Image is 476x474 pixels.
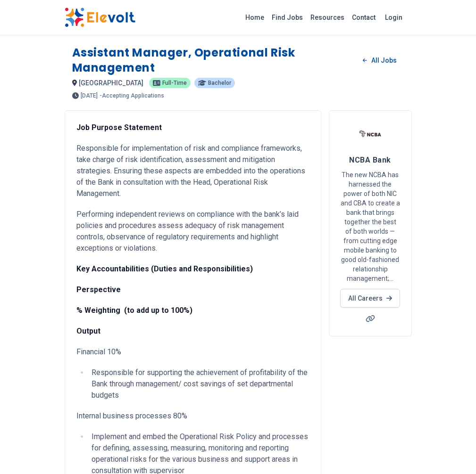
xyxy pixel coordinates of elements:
[76,209,309,254] p: Performing independent reviews on compliance with the bank’s laid policies and procedures assess ...
[79,79,143,87] span: [GEOGRAPHIC_DATA]
[379,8,408,27] a: Login
[341,170,400,283] p: The new NCBA has harnessed the power of both NIC and CBA to create a bank that brings together th...
[76,143,309,199] p: Responsible for implementation of risk and compliance frameworks, take charge of risk identificat...
[76,123,162,132] strong: Job Purpose Statement
[76,327,100,335] strong: Output
[359,122,382,146] img: NCBA Bank
[76,410,309,422] p: Internal business processes 80%
[208,80,231,86] span: Bachelor
[242,10,268,25] a: Home
[76,306,192,315] strong: % Weighting (to add up to 100%)
[100,93,164,98] p: - Accepting Applications
[76,346,309,358] p: Financial 10%
[348,10,379,25] a: Contact
[76,285,121,294] strong: Perspective
[162,80,187,86] span: Full-time
[65,8,135,27] img: Elevolt
[307,10,348,25] a: Resources
[89,367,309,401] li: Responsible for supporting the achievement of profitability of the Bank through management/ cost ...
[72,45,356,75] h1: Assistant Manager, Operational Risk Management
[76,264,253,273] strong: Key Accountabilities (Duties and Responsibilities)
[349,155,391,164] span: NCBA Bank
[340,289,400,308] a: All Careers
[355,53,404,67] a: All Jobs
[81,93,98,98] span: [DATE]
[268,10,307,25] a: Find Jobs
